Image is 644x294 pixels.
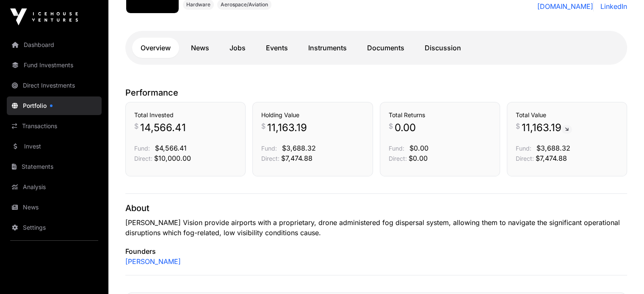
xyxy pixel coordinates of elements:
[516,145,531,152] span: Fund:
[134,121,138,131] span: $
[261,111,364,119] h3: Holding Value
[516,121,520,131] span: $
[536,144,570,152] span: $3,688.32
[389,111,491,119] h3: Total Returns
[261,121,265,131] span: $
[537,1,594,11] a: [DOMAIN_NAME]
[125,246,627,256] p: Founders
[7,178,102,196] a: Analysis
[522,121,572,135] span: 11,163.19
[389,145,404,152] span: Fund:
[132,38,620,58] nav: Tabs
[125,217,627,238] p: [PERSON_NAME] Vision provide airports with a proprietary, drone administered fog dispersal system...
[7,96,102,115] a: Portfolio
[134,145,150,152] span: Fund:
[300,38,355,58] a: Instruments
[395,121,416,135] span: 0.00
[516,155,534,162] span: Direct:
[7,76,102,95] a: Direct Investments
[536,154,567,162] span: $7,474.88
[416,38,470,58] a: Discussion
[134,155,152,162] span: Direct:
[359,38,413,58] a: Documents
[409,154,428,162] span: $0.00
[597,1,627,11] a: LinkedIn
[7,117,102,135] a: Transactions
[281,154,312,162] span: $7,474.88
[132,38,179,58] a: Overview
[134,111,237,119] h3: Total Invested
[125,202,627,214] p: About
[389,121,393,131] span: $
[7,137,102,156] a: Invest
[261,145,277,152] span: Fund:
[10,8,78,25] img: Icehouse Ventures Logo
[261,155,279,162] span: Direct:
[182,38,218,58] a: News
[409,144,428,152] span: $0.00
[7,56,102,74] a: Fund Investments
[221,38,254,58] a: Jobs
[125,256,181,267] a: [PERSON_NAME]
[7,198,102,217] a: News
[125,87,627,99] p: Performance
[221,1,268,8] span: Aerospace/Aviation
[154,154,191,162] span: $10,000.00
[186,1,210,8] span: Hardware
[7,218,102,237] a: Settings
[257,38,296,58] a: Events
[7,157,102,176] a: Statements
[602,253,644,294] iframe: Chat Widget
[389,155,407,162] span: Direct:
[7,36,102,54] a: Dashboard
[516,111,618,119] h3: Total Value
[140,121,186,135] span: 14,566.41
[155,144,187,152] span: $4,566.41
[267,121,307,135] span: 11,163.19
[282,144,316,152] span: $3,688.32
